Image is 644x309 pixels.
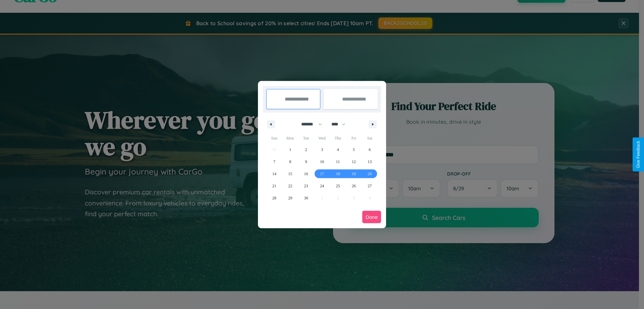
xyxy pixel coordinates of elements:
button: 3 [314,144,330,156]
button: 25 [330,180,346,192]
span: 12 [352,156,356,168]
span: 5 [353,144,355,156]
button: 22 [282,180,298,192]
button: 30 [298,192,314,204]
span: 22 [288,180,292,192]
button: 13 [362,156,378,168]
button: 17 [314,168,330,180]
span: 28 [272,192,276,204]
span: 10 [320,156,324,168]
span: 23 [304,180,308,192]
button: 6 [362,144,378,156]
button: 24 [314,180,330,192]
span: 13 [368,156,372,168]
button: Done [362,211,381,223]
span: 26 [352,180,356,192]
button: 29 [282,192,298,204]
span: Tue [298,133,314,144]
span: 11 [336,156,340,168]
button: 4 [330,144,346,156]
button: 23 [298,180,314,192]
span: Sun [266,133,282,144]
span: 15 [288,168,292,180]
span: Sat [362,133,378,144]
span: 29 [288,192,292,204]
button: 11 [330,156,346,168]
button: 2 [298,144,314,156]
button: 16 [298,168,314,180]
button: 19 [346,168,362,180]
span: 4 [337,144,339,156]
span: Fri [346,133,362,144]
button: 18 [330,168,346,180]
button: 1 [282,144,298,156]
span: 16 [304,168,308,180]
span: Thu [330,133,346,144]
span: 19 [352,168,356,180]
button: 10 [314,156,330,168]
button: 28 [266,192,282,204]
span: 9 [305,156,307,168]
button: 12 [346,156,362,168]
button: 20 [362,168,378,180]
span: 21 [272,180,276,192]
button: 26 [346,180,362,192]
span: 30 [304,192,308,204]
span: 3 [321,144,323,156]
span: 20 [368,168,372,180]
button: 14 [266,168,282,180]
span: 2 [305,144,307,156]
button: 5 [346,144,362,156]
span: Wed [314,133,330,144]
span: 24 [320,180,324,192]
div: Give Feedback [636,141,641,168]
span: 17 [320,168,324,180]
button: 27 [362,180,378,192]
button: 21 [266,180,282,192]
span: 6 [369,144,371,156]
span: 7 [273,156,275,168]
span: 1 [289,144,291,156]
button: 15 [282,168,298,180]
span: 27 [368,180,372,192]
span: Mon [282,133,298,144]
button: 9 [298,156,314,168]
span: 18 [336,168,340,180]
button: 8 [282,156,298,168]
span: 14 [272,168,276,180]
span: 25 [336,180,340,192]
button: 7 [266,156,282,168]
span: 8 [289,156,291,168]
